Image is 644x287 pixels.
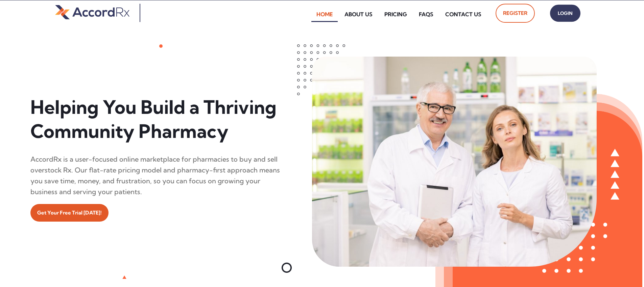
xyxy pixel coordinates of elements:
span: Login [557,8,574,18]
a: About Us [339,6,378,22]
a: Contact Us [440,6,486,22]
a: Login [550,5,580,22]
span: Get Your Free Trial [DATE]! [37,207,102,218]
h1: Helping You Build a Thriving Community Pharmacy [30,95,282,144]
a: Pricing [379,6,412,22]
a: Register [496,4,535,23]
div: AccordRx is a user-focused online marketplace for pharmacies to buy and sell overstock Rx. Our fl... [30,154,282,197]
a: Home [311,6,338,22]
img: default-logo [55,4,129,20]
span: Register [503,8,527,19]
a: FAQs [414,6,438,22]
a: Get Your Free Trial [DATE]! [30,204,109,222]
